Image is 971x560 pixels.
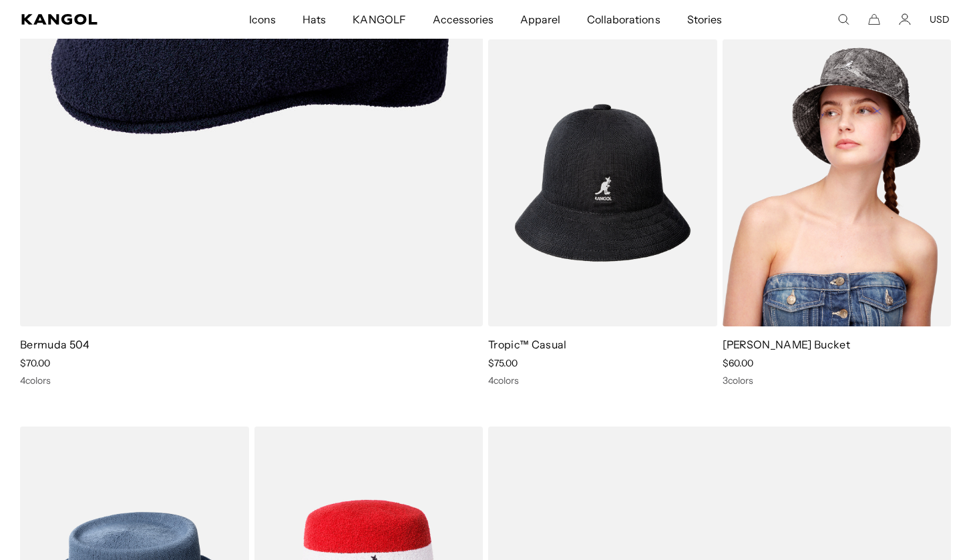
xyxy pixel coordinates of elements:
div: 4 colors [20,374,483,386]
img: Denim Mashup Bucket [723,39,952,326]
summary: Search here [837,13,849,25]
a: Kangol [21,14,164,25]
img: Tropic™ Casual [488,39,717,326]
a: Tropic™ Casual [488,338,566,351]
div: 3 colors [723,374,952,386]
a: Bermuda 504 [20,338,90,351]
a: [PERSON_NAME] Bucket [723,338,850,351]
span: $75.00 [488,357,518,369]
span: $70.00 [20,357,50,369]
a: Account [899,13,911,25]
button: Cart [868,13,880,25]
button: USD [930,13,950,25]
div: 4 colors [488,374,717,386]
span: $60.00 [723,357,753,369]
